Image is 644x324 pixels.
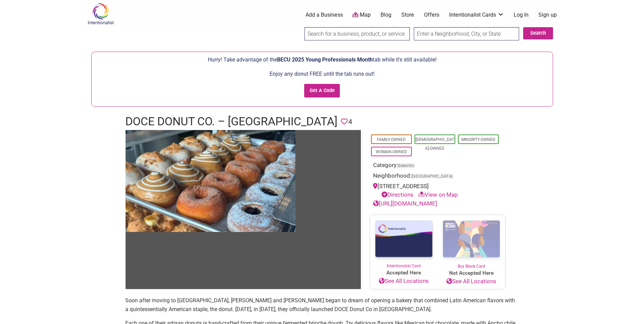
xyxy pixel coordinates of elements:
[373,172,502,182] div: Neighborhood:
[401,11,414,19] a: Store
[416,137,454,151] a: [DEMOGRAPHIC_DATA]-Owned
[514,11,529,19] a: Log In
[438,215,505,263] img: Buy Black Card
[373,182,502,199] div: [STREET_ADDRESS]
[95,55,549,64] p: Hurry! Take advantage of the tab while it's still available!
[411,174,453,179] span: [GEOGRAPHIC_DATA]
[382,191,413,198] a: Directions
[449,11,504,19] a: Intentionalist Cards
[381,11,391,19] a: Blog
[438,277,505,286] a: See All Locations
[348,116,352,127] span: 4
[306,11,343,19] a: Add a Business
[304,84,340,98] input: Get A Code
[277,56,373,63] span: BECU 2025 Young Professionals Month
[85,3,117,25] img: Intentionalist
[373,161,502,172] div: Category:
[538,11,557,19] a: Sign up
[370,215,438,269] a: Intentionalist Card
[125,296,519,313] p: Soon after moving to [GEOGRAPHIC_DATA], [PERSON_NAME] and [PERSON_NAME] began to dream of opening...
[398,163,415,168] a: Bakeries
[95,70,549,78] p: Enjoy any donut FREE until the tab runs out!
[523,27,553,39] button: Search
[424,11,439,19] a: Offers
[126,130,295,232] img: Doce Donut Co.
[352,11,371,19] a: Map
[370,269,438,277] span: Accepted Here
[370,215,438,263] img: Intentionalist Card
[438,215,505,269] a: Buy Black Card
[377,137,406,142] a: Family-Owned
[418,191,458,198] a: View on Map
[414,27,519,40] input: Enter a Neighborhood, City, or State
[376,149,407,154] a: Woman-Owned
[125,113,337,130] h1: DOCE Donut Co. – [GEOGRAPHIC_DATA]
[438,269,505,277] span: Not Accepted Here
[461,137,495,142] a: Minority-Owned
[370,277,438,286] a: See All Locations
[305,27,410,40] input: Search for a business, product, or service
[373,200,437,207] a: [URL][DOMAIN_NAME]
